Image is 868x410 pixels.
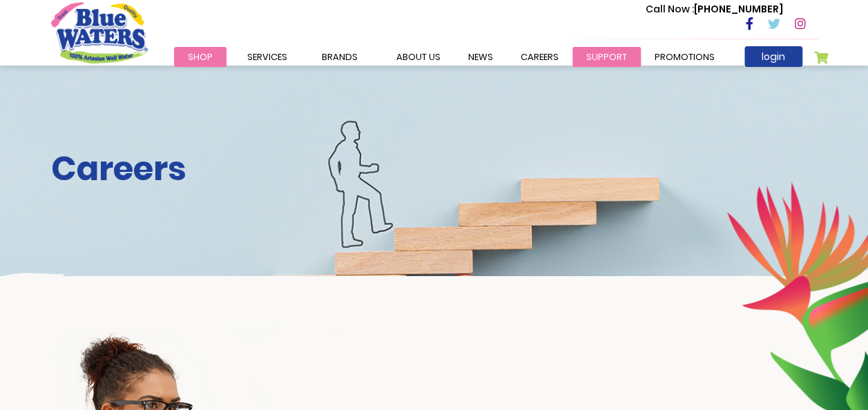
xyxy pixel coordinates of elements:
[572,47,641,67] a: support
[641,47,729,67] a: Promotions
[744,46,802,67] a: login
[51,149,818,189] h2: Careers
[454,47,507,67] a: News
[188,50,213,64] span: Shop
[247,50,287,64] span: Services
[646,2,783,17] p: [PHONE_NUMBER]
[51,2,148,63] a: store logo
[322,50,358,64] span: Brands
[646,2,694,16] span: Call Now :
[507,47,572,67] a: careers
[383,47,454,67] a: about us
